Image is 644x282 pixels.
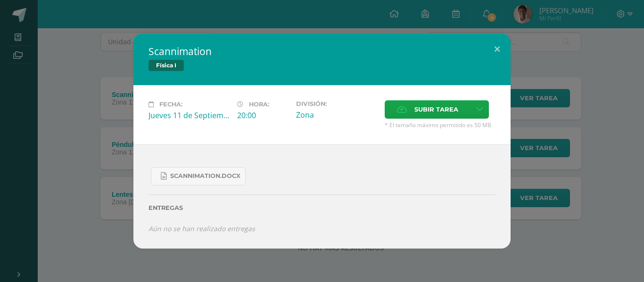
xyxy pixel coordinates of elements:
[296,100,377,107] label: División:
[151,167,246,185] a: Scannimation.docx
[170,172,240,180] span: Scannimation.docx
[414,101,458,118] span: Subir tarea
[237,110,289,121] div: 20:00
[159,101,182,108] span: Fecha:
[149,204,495,211] label: Entregas
[385,121,495,129] span: * El tamaño máximo permitido es 50 MB
[149,110,230,121] div: Jueves 11 de Septiembre
[484,33,511,65] button: Close (Esc)
[149,60,184,71] span: Física I
[249,101,269,108] span: Hora:
[149,45,495,58] h2: Scannimation
[149,224,255,233] i: Aún no se han realizado entregas
[296,110,377,120] div: Zona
